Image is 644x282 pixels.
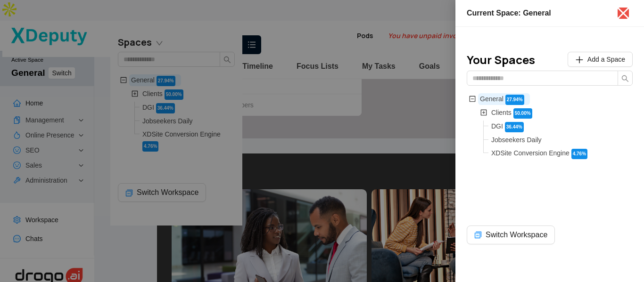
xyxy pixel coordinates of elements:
span: 4.76 % [571,149,587,159]
a: General 27.94% [480,95,528,103]
span: XDSite Conversion Engine [491,149,570,157]
a: Clients 50.00% [491,109,536,116]
a: XDSite Conversion Engine 4.76% [491,149,591,157]
h4: Your Spaces [467,53,535,67]
span: DGI [491,122,503,130]
span: close [616,6,631,21]
button: plusAdd a Space [568,52,633,67]
span: General [480,95,504,103]
span: 36.44 % [505,122,524,132]
span: Clients [491,109,512,116]
span: 27.94 % [505,95,524,105]
span: plus [575,56,584,64]
span: search [621,75,629,82]
span: plus-square [480,109,487,116]
a: Jobseekers Daily [491,136,544,144]
span: 50.00 % [513,108,532,119]
button: Close [618,8,629,19]
a: DGI 36.44% [491,122,528,130]
span: switcher [474,231,482,239]
div: Current Space: General [467,8,606,19]
span: Switch Workspace [486,229,547,241]
button: switcherSwitch Workspace [467,226,555,244]
span: Jobseekers Daily [491,136,542,144]
span: minus-square [469,96,476,102]
span: Add a Space [587,54,625,64]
